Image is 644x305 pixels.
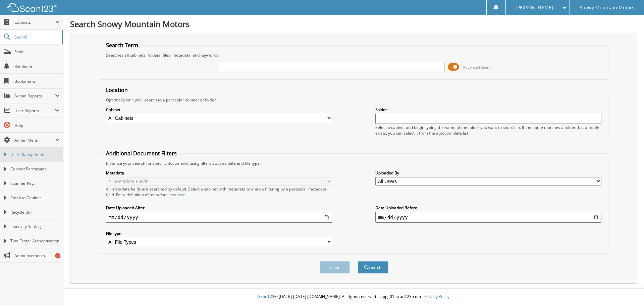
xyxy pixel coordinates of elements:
[106,231,332,236] label: File type
[14,64,60,69] span: Reminders
[103,42,142,49] legend: Search Term
[14,253,60,258] span: Announcements
[10,180,60,186] span: Scanner Keys
[10,224,60,230] span: Inactivity Setting
[7,3,57,12] img: scan123-logo-white.svg
[424,294,449,299] a: Privacy Policy
[14,108,55,113] span: User Reports
[14,137,55,143] span: Admin Menu
[375,212,601,223] input: end
[10,209,60,215] span: Recycle Bin
[103,97,605,103] div: Optionally limit your search to a particular cabinet or folder
[55,253,60,258] div: 1
[10,238,60,244] span: Two-Factor Authentication
[258,294,274,299] span: Scan123
[580,6,634,10] span: Snowy Mountain Motors
[14,34,59,40] span: Search
[106,107,332,112] label: Cabinet
[463,65,493,70] span: Advanced Search
[375,125,601,136] div: Select a cabinet and begin typing the name of the folder you want to search in. If the name match...
[106,212,332,223] input: start
[10,152,60,158] span: User Management
[320,261,350,274] button: Clear
[70,18,637,29] h1: Search Snowy Mountain Motors
[10,166,60,172] span: Cabinet Permission
[610,273,644,305] iframe: Chat Widget
[176,192,185,198] a: here
[14,49,60,55] span: Scan
[14,123,60,128] span: Help
[375,205,601,211] label: Date Uploaded Before
[375,170,601,176] label: Uploaded By
[106,186,332,198] div: All metadata fields are searched by default. Select a cabinet with metadata to enable filtering b...
[103,150,180,157] legend: Additional Document Filters
[103,52,605,58] div: Searches all cabinets, folders, files, metadata, and keywords
[63,289,644,305] div: © [DATE]-[DATE] [DOMAIN_NAME]. All rights reserved | appg01-scan123-com |
[14,19,55,25] span: Cabinets
[375,107,601,112] label: Folder
[103,86,131,94] legend: Location
[106,170,332,176] label: Metadata
[516,6,553,10] span: [PERSON_NAME]
[106,205,332,211] label: Date Uploaded After
[10,195,60,201] span: Email to Cabinet
[14,78,60,84] span: Bookmarks
[103,160,605,166] div: Enhance your search for specific documents using filters such as date and file type.
[14,93,55,99] span: Admin Reports
[358,261,388,274] button: Search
